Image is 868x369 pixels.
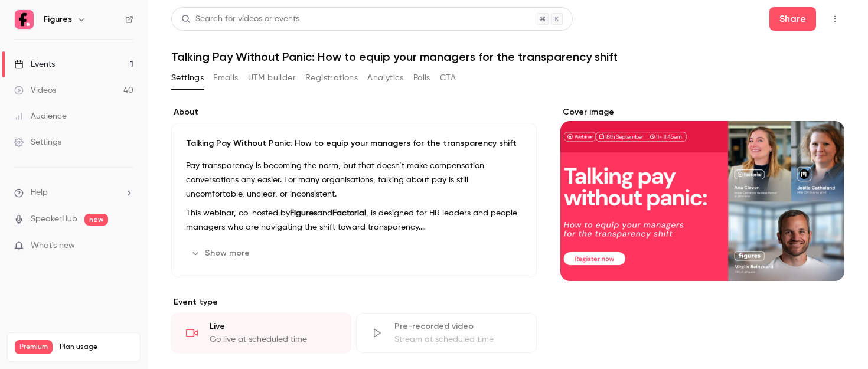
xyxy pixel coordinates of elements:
div: Settings [14,136,61,148]
p: Talking Pay Without Panic: How to equip your managers for the transparency shift [186,138,522,149]
span: new [84,214,108,226]
button: Polls [413,68,430,87]
h6: Figures [44,14,72,25]
li: help-dropdown-opener [14,187,133,199]
button: Analytics [367,68,404,87]
span: Help [31,187,48,199]
div: Events [14,58,55,70]
div: Audience [14,110,67,122]
button: Share [769,7,816,31]
a: SpeakerHub [31,213,77,226]
div: Search for videos or events [181,13,299,25]
h1: Talking Pay Without Panic: How to equip your managers for the transparency shift [171,50,844,64]
p: Event type [171,296,537,308]
label: About [171,106,537,118]
strong: Factorial [332,209,366,217]
span: Premium [15,340,53,354]
strong: Figures [290,209,317,217]
button: UTM builder [248,68,296,87]
img: Figures [15,10,34,29]
div: LiveGo live at scheduled time [171,313,351,353]
button: Registrations [305,68,358,87]
section: Cover image [560,106,844,281]
span: What's new [31,240,75,252]
div: Go live at scheduled time [210,334,337,345]
p: Pay transparency is becoming the norm, but that doesn’t make compensation conversations any easie... [186,159,522,201]
button: Settings [171,68,204,87]
span: Plan usage [60,342,133,352]
button: Show more [186,244,257,263]
div: Stream at scheduled time [394,334,521,345]
button: CTA [440,68,456,87]
div: Pre-recorded videoStream at scheduled time [356,313,536,353]
div: Live [210,321,337,332]
div: Videos [14,84,56,96]
label: Cover image [560,106,844,118]
button: Emails [213,68,238,87]
p: This webinar, co-hosted by and , is designed for HR leaders and people managers who are navigatin... [186,206,522,234]
div: Pre-recorded video [394,321,521,332]
iframe: Noticeable Trigger [119,241,133,252]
